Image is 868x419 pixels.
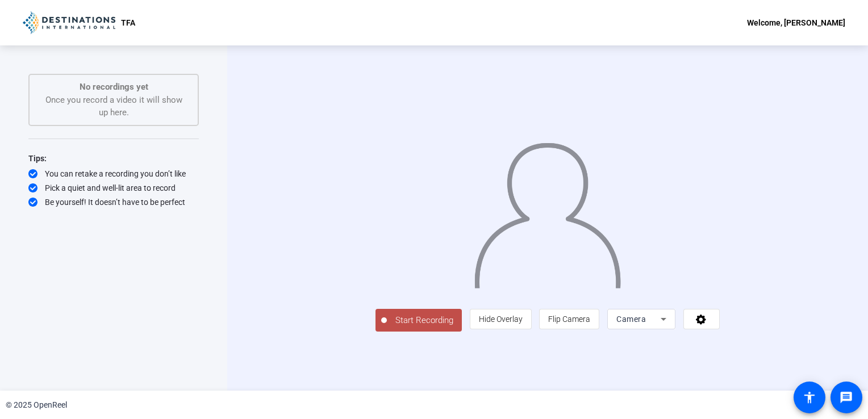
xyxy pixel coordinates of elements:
[28,152,199,165] div: Tips:
[616,315,646,324] span: Camera
[548,315,590,324] span: Flip Camera
[23,11,115,34] img: OpenReel logo
[479,315,523,324] span: Hide Overlay
[28,182,199,194] div: Pick a quiet and well-lit area to record
[375,309,462,332] button: Start Recording
[470,309,532,329] button: Hide Overlay
[840,391,853,404] mat-icon: message
[41,81,186,119] div: Once you record a video it will show up here.
[387,314,462,327] span: Start Recording
[41,81,186,94] p: No recordings yet
[539,309,599,329] button: Flip Camera
[6,399,67,411] div: © 2025 OpenReel
[473,133,622,288] img: overlay
[747,16,845,30] div: Welcome, [PERSON_NAME]
[803,391,816,404] mat-icon: accessibility
[28,168,199,179] div: You can retake a recording you don’t like
[28,196,199,208] div: Be yourself! It doesn’t have to be perfect
[121,16,135,30] p: TFA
